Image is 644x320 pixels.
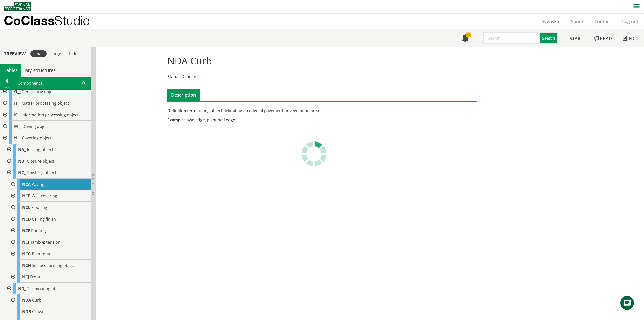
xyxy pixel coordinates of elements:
span: NCD [22,216,31,222]
a: Contact [589,18,617,24]
span: K__ [14,112,20,118]
span: H__ [14,100,21,106]
span: Paving [32,182,44,187]
span: Roofing [31,228,46,233]
div: terminating object delimiting an edge of pavement or vegetation area [167,108,371,113]
a: Svenska [536,18,565,24]
span: Information processing object [21,112,79,118]
a: Start [564,29,589,47]
h1: NDA Curb [167,55,212,66]
img: Svensk Byggtjänst [4,2,31,11]
a: About [565,18,589,24]
span: Flooring [31,205,47,210]
span: Notifications [461,35,469,43]
span: Surface forming object [32,263,75,268]
span: N__ [14,135,21,141]
a: Read [589,29,617,47]
span: Definite [181,74,196,79]
span: Crown [32,309,45,314]
div: Lawn edge, plant bed edge [167,117,371,123]
span: NCB [22,193,31,199]
span: Matter processing object [22,100,69,106]
span: NCF [22,239,30,245]
span: Wall covering [32,193,57,199]
span: Jamb extension [31,239,60,245]
div: Description [167,89,200,101]
span: Plant mat [32,251,50,257]
div: Treeview [1,51,28,56]
span: NCJ [22,274,29,280]
span: Hide tree [91,169,95,185]
div: small [30,50,47,57]
span: NC_ [18,170,26,175]
span: Curb [32,297,42,303]
span: Example: [167,117,185,123]
span: NCA [22,182,31,187]
span: NCH [22,263,31,268]
span: NCE [22,228,30,233]
span: Closure object [27,158,54,164]
span: Start [570,35,583,41]
span: Infilling object [27,147,53,152]
input: Search [483,32,540,44]
span: Search within table [82,80,86,86]
span: Edit [629,35,638,41]
span: NDA [22,297,31,303]
span: Definition: [167,108,187,113]
div: Back [0,85,13,89]
img: Laddar [301,141,327,166]
span: Generating object [22,89,56,94]
span: Status: [167,74,180,79]
span: Studio [54,13,90,28]
span: Ceiling finish [32,216,56,222]
div: hide [66,50,80,57]
span: Covering object [22,135,52,141]
a: My structures [21,64,59,77]
span: Terminating object [27,286,63,291]
span: G__ [14,89,21,94]
a: Edit [617,29,644,47]
a: Log out [617,18,644,24]
span: NDB [22,309,31,314]
p: CoClass [4,18,90,23]
div: large [49,50,64,57]
div: Components [13,77,90,89]
span: NCC [22,205,30,210]
button: Search [540,32,558,44]
a: CoClassStudio [4,14,101,29]
span: NCG [22,251,31,257]
span: ND_ [18,286,26,291]
span: M__ [14,124,21,129]
span: Read [600,35,612,41]
span: NB_ [18,158,26,164]
a: 37 [456,29,475,47]
span: Finishing object [27,170,56,175]
span: Front [30,274,41,280]
span: NA_ [18,147,26,152]
div: 37 [466,32,471,38]
span: Driving object [22,124,49,129]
